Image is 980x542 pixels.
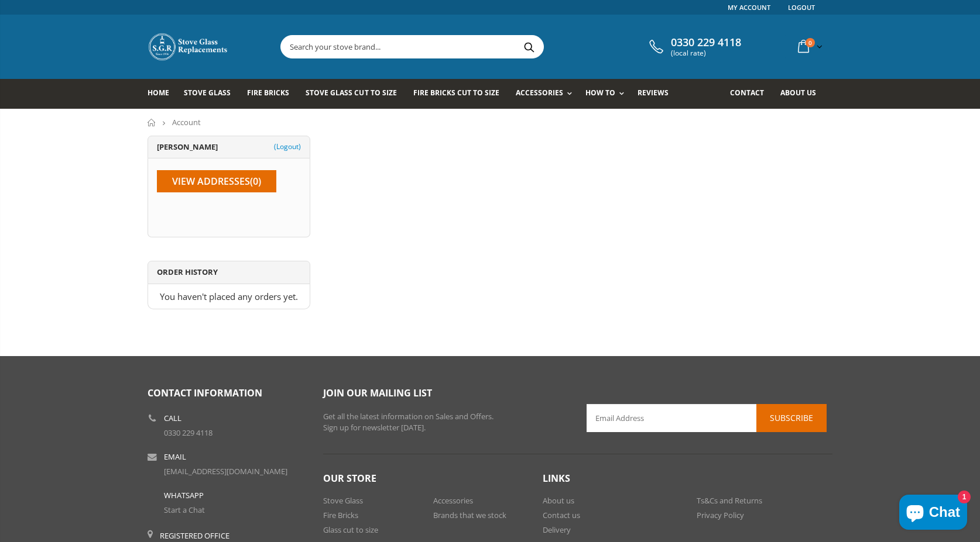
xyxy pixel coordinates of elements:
a: [EMAIL_ADDRESS][DOMAIN_NAME] [164,466,287,477]
span: Accessories [516,88,563,98]
span: Stove Glass [184,88,231,98]
a: Delivery [543,524,571,535]
span: Contact Information [148,386,262,399]
a: Brands that we stock [433,510,506,520]
a: Stove Glass Cut To Size [306,79,405,109]
a: 0 [793,35,825,58]
a: Privacy Policy [697,510,744,520]
input: Email Address [587,404,827,432]
a: About us [780,79,825,109]
img: Stove Glass Replacement [148,32,229,61]
a: 0330 229 4118 [164,427,213,438]
span: About us [780,88,816,98]
p: Get all the latest information on Sales and Offers. Sign up for newsletter [DATE]. [323,411,569,434]
a: Contact us [543,510,580,520]
a: View Addresses(0) [157,170,276,192]
button: Subscribe [756,404,827,432]
span: Links [543,472,570,485]
a: Fire Bricks Cut To Size [413,79,508,109]
span: How To [585,88,615,98]
p: You haven't placed any orders yet. [148,284,310,310]
b: WhatsApp [164,492,204,499]
b: Call [164,415,181,422]
a: Stove Glass [323,495,363,506]
a: How To [585,79,630,109]
span: 0 [806,38,815,47]
span: Reviews [638,88,669,98]
h5: Order History [148,261,310,284]
a: About us [543,495,574,506]
a: Accessories [516,79,578,109]
button: Search [516,36,542,58]
span: Account [172,117,201,127]
span: (local rate) [671,49,741,57]
b: Email [164,453,186,461]
span: View Addresses [172,175,250,188]
input: Search your stove brand... [281,36,674,58]
span: Fire Bricks [247,88,289,98]
a: Accessories [433,495,473,506]
span: Our Store [323,472,376,485]
b: Registered Office [160,530,229,541]
a: Home [148,119,156,126]
h5: [PERSON_NAME] [148,136,310,159]
a: Home [148,79,178,109]
span: Stove Glass Cut To Size [306,88,396,98]
a: (Logout) [274,141,301,151]
span: 0330 229 4118 [671,36,741,49]
a: Fire Bricks [323,510,358,520]
a: Glass cut to size [323,524,378,535]
span: Join our mailing list [323,386,432,399]
a: Reviews [638,79,677,109]
span: Home [148,88,169,98]
a: Start a Chat [164,505,205,515]
a: Ts&Cs and Returns [697,495,762,506]
a: Fire Bricks [247,79,298,109]
a: 0330 229 4118 (local rate) [646,36,741,57]
span: Contact [730,88,764,98]
a: Stove Glass [184,79,239,109]
span: Fire Bricks Cut To Size [413,88,499,98]
a: Contact [730,79,773,109]
inbox-online-store-chat: Shopify online store chat [896,495,971,533]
